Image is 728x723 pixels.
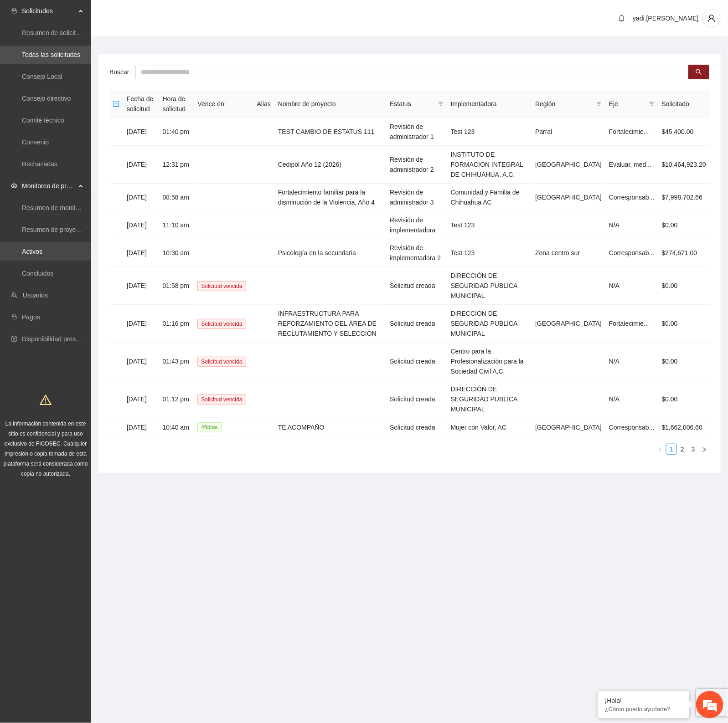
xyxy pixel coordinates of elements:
td: TEST CAMBIO DE ESTATUS 111 [274,118,386,146]
span: inbox [11,8,17,14]
th: Hora de solicitud [159,90,194,118]
td: DIRECCIÓN DE SEGURIDAD PUBLICA MUNICIPAL [447,380,532,418]
td: TE ACOMPAÑO [274,418,386,436]
td: $0.00 [658,267,710,305]
td: DIRECCIÓN DE SEGURIDAD PUBLICA MUNICIPAL [447,267,532,305]
td: Revisión de administrador 3 [386,184,447,211]
button: user [702,9,721,27]
span: Solicitudes [22,2,76,20]
td: 01:40 pm [159,118,194,146]
span: right [702,447,707,452]
span: 46 día s [197,422,221,432]
button: search [688,65,709,79]
span: Corresponsab... [609,424,655,431]
td: $274,671.00 [658,239,710,267]
td: [DATE] [123,418,159,436]
td: Revisión de implementadora 2 [386,239,447,267]
td: Zona centro sur [532,239,605,267]
a: Resumen de monitoreo [22,204,88,211]
span: Solicitud vencida [197,319,246,329]
td: Test 123 [447,239,532,267]
td: Test 123 [447,118,532,146]
td: [DATE] [123,184,159,211]
td: Solicitud creada [386,380,447,418]
td: [GEOGRAPHIC_DATA] [532,146,605,184]
td: [DATE] [123,211,159,239]
a: Comité técnico [22,117,64,124]
td: $0.00 [658,305,710,343]
td: $1,662,006.60 [658,418,710,436]
td: Parral [532,118,605,146]
td: $0.00 [658,211,710,239]
td: Fortalecimiento familiar para la disminución de la Violencia, Año 4 [274,184,386,211]
span: Evaluar, med... [609,161,651,168]
span: warning [40,394,52,406]
button: right [699,444,710,455]
td: Comunidad y Familia de Chihuahua AC [447,184,532,211]
span: search [696,69,702,76]
td: $7,998,702.66 [658,184,710,211]
span: Corresponsab... [609,194,655,201]
td: 08:58 am [159,184,194,211]
span: filter [649,101,655,107]
a: Convenio [22,138,49,146]
span: Solicitud vencida [197,357,246,367]
td: N/A [605,267,658,305]
li: Previous Page [655,444,666,455]
a: Rechazadas [22,160,57,168]
span: filter [647,97,656,111]
span: Fortalecimie... [609,128,649,135]
span: yadi.[PERSON_NAME] [633,15,699,22]
p: ¿Cómo puedo ayudarte? [605,706,682,713]
span: Eje [609,99,645,109]
a: Concluidos [22,270,53,277]
span: Corresponsab... [609,249,655,256]
td: [DATE] [123,343,159,380]
td: [DATE] [123,146,159,184]
a: 3 [688,444,698,454]
td: 10:30 am [159,239,194,267]
a: Consejo directivo [22,95,71,102]
span: bell [615,15,629,22]
span: user [703,14,720,22]
button: left [655,444,666,455]
span: filter [596,101,602,107]
th: Alias [253,90,274,118]
span: Solicitud vencida [197,281,246,291]
a: Resumen de proyectos aprobados [22,226,119,233]
a: Pagos [22,313,40,321]
span: Fortalecimie... [609,320,649,327]
li: Next Page [699,444,710,455]
td: [DATE] [123,305,159,343]
td: 01:16 pm [159,305,194,343]
li: 3 [688,444,699,455]
td: N/A [605,211,658,239]
td: $10,464,923.20 [658,146,710,184]
td: Solicitud creada [386,343,447,380]
td: Revisión de administrador 1 [386,118,447,146]
span: minus-square [113,101,119,107]
td: Solicitud creada [386,305,447,343]
th: Solicitado [658,90,710,118]
span: eye [11,183,17,189]
td: Revisión de administrador 2 [386,146,447,184]
td: N/A [605,343,658,380]
td: $0.00 [658,343,710,380]
span: Estatus [390,99,434,109]
td: 01:58 pm [159,267,194,305]
a: 2 [677,444,687,454]
span: left [658,447,663,452]
div: ¡Hola! [605,697,682,704]
td: Mujer con Valor, AC [447,418,532,436]
span: filter [594,97,604,111]
td: 10:40 am [159,418,194,436]
li: 1 [666,444,677,455]
td: Revisión de implementadora [386,211,447,239]
td: INSTITUTO DE FORMACION INTEGRAL DE CHIHUAHUA, A.C. [447,146,532,184]
li: 2 [677,444,688,455]
td: [DATE] [123,267,159,305]
button: bell [614,11,629,26]
td: Solicitud creada [386,267,447,305]
span: filter [436,97,445,111]
span: Región [535,99,593,109]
